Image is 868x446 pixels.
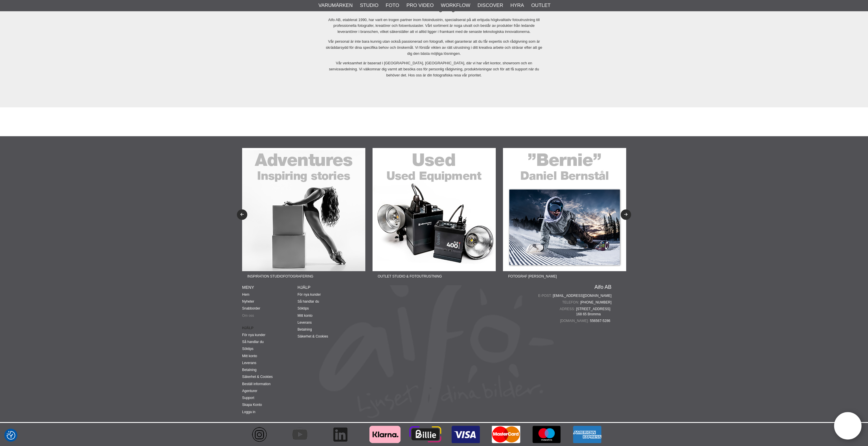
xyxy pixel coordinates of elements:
[242,148,365,282] a: Annons:22-02F banner-sidfot-adventures.jpgInspiration Studiofotografering
[386,2,399,9] a: Foto
[242,410,255,414] a: Logga in
[409,423,441,446] img: Billie
[510,2,524,9] a: Hyra
[538,293,553,298] span: E-post:
[242,148,365,271] img: Annons:22-02F banner-sidfot-adventures.jpg
[373,148,496,271] img: Annons:22-03F banner-sidfot-used.jpg
[360,2,378,9] a: Studio
[332,423,349,446] img: Aifo - Linkedin
[283,423,323,446] a: Aifo - YouTube
[478,2,503,9] a: Discover
[594,284,611,290] a: Aifo AB
[503,271,562,282] span: Fotograf [PERSON_NAME]
[576,306,611,317] span: [STREET_ADDRESS] 168 65 Bromma
[373,148,496,282] a: Annons:22-03F banner-sidfot-used.jpgOutlet Studio & Fotoutrustning
[242,284,298,290] h4: Meny
[590,318,611,323] span: 556567-5286
[323,39,545,57] p: Vår personal är inte bara kunnig utan också passionerad om fotografi, vilket garanterar att du få...
[298,306,309,310] a: Söktips
[298,284,353,290] h4: Hjälp
[242,314,254,318] a: Om oss
[560,306,576,312] span: Adress:
[323,17,545,35] p: Aifo AB, etablerat 1990, har varit en trogen partner inom fotoindustrin, specialiserat på att erb...
[621,209,631,220] button: Next
[291,423,308,446] img: Aifo - YouTube
[406,2,433,9] a: Pro Video
[323,60,545,78] p: Vår verksamhet är baserad i [GEOGRAPHIC_DATA], [GEOGRAPHIC_DATA], där vi har vårt kontor, showroo...
[242,306,260,310] a: Snabborder
[490,423,522,446] img: MasterCard
[562,300,580,305] span: Telefon:
[531,2,551,9] a: Outlet
[242,325,298,331] strong: Hjälp
[242,333,265,337] a: För nya kunder
[242,299,254,303] a: Nyheter
[298,314,313,318] a: Mitt konto
[298,327,312,331] a: Betalning
[503,148,626,282] a: Annons:22-04F banner-sidfot-bernie.jpgFotograf [PERSON_NAME]
[441,2,470,9] a: Workflow
[298,334,328,338] a: Säkerhet & Cookies
[298,293,321,297] a: För nya kunder
[298,321,312,325] a: Leverans
[242,403,262,407] a: Skapa Konto
[571,423,603,446] img: American Express
[242,361,256,365] a: Leverans
[553,293,611,298] a: [EMAIL_ADDRESS][DOMAIN_NAME]
[242,354,257,358] a: Mitt konto
[242,382,271,386] a: Beställ information
[242,396,254,400] a: Support
[319,2,353,9] a: Varumärken
[7,430,15,441] button: Samtyckesinställningar
[298,299,319,303] a: Så handlar du
[242,293,249,297] a: Hem
[242,340,264,344] a: Så handlar du
[323,423,363,446] a: Aifo - Linkedin
[7,431,15,440] img: Revisit consent button
[503,148,626,271] img: Annons:22-04F banner-sidfot-bernie.jpg
[251,423,268,446] img: Aifo - Instagram
[242,389,257,393] a: Agenturer
[242,347,253,351] a: Söktips
[373,271,447,282] span: Outlet Studio & Fotoutrustning
[242,423,283,446] a: Aifo - Instagram
[242,375,273,379] a: Säkerhet & Cookies
[242,271,319,282] span: Inspiration Studiofotografering
[369,423,401,446] img: Klarna
[531,423,562,446] img: Maestro
[580,300,611,305] a: [PHONE_NUMBER]
[450,423,482,446] img: Visa
[242,368,257,372] a: Betalning
[237,209,247,220] button: Previous
[560,318,590,323] span: [DOMAIN_NAME]:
